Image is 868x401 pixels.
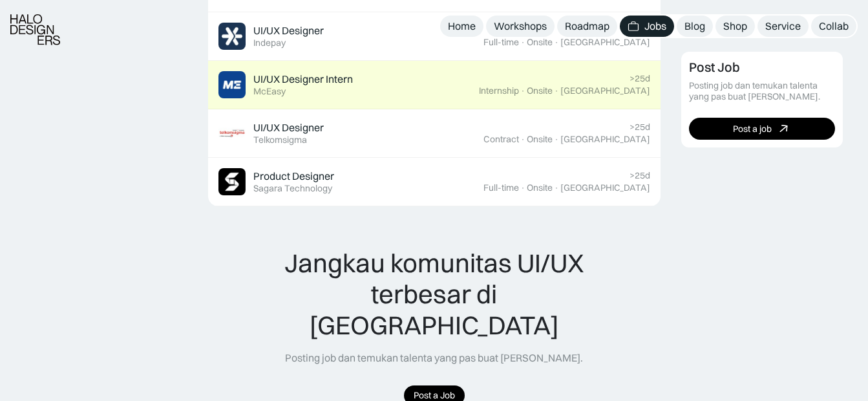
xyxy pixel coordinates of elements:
[440,16,483,37] a: Home
[527,134,553,145] div: Onsite
[644,19,666,33] div: Jobs
[630,122,650,133] div: >25d
[560,85,650,96] div: [GEOGRAPHIC_DATA]
[208,109,661,158] a: Job ImageUI/UX DesignerTelkomsigma>25dContract·Onsite·[GEOGRAPHIC_DATA]
[483,134,519,145] div: Contract
[689,118,835,140] a: Post a job
[448,19,476,33] div: Home
[765,19,801,33] div: Service
[520,182,525,193] div: ·
[208,158,661,206] a: Job ImageProduct DesignerSagara Technology>25dFull-time·Onsite·[GEOGRAPHIC_DATA]
[565,19,609,33] div: Roadmap
[258,248,611,341] div: Jangkau komunitas UI/UX terbesar di [GEOGRAPHIC_DATA]
[630,73,650,84] div: >25d
[560,37,650,48] div: [GEOGRAPHIC_DATA]
[527,182,553,193] div: Onsite
[218,23,246,50] img: Job Image
[253,135,307,146] div: Telkomsigma
[620,16,674,37] a: Jobs
[527,85,553,96] div: Onsite
[218,168,246,195] img: Job Image
[557,16,617,37] a: Roadmap
[253,38,286,49] div: Indepay
[494,19,547,33] div: Workshops
[479,85,519,96] div: Internship
[689,60,740,75] div: Post Job
[414,390,455,401] div: Post a Job
[554,37,559,48] div: ·
[811,16,856,37] a: Collab
[757,16,809,37] a: Service
[819,19,849,33] div: Collab
[285,351,583,365] div: Posting job dan temukan talenta yang pas buat [PERSON_NAME].
[723,19,747,33] div: Shop
[684,19,705,33] div: Blog
[486,16,555,37] a: Workshops
[218,120,246,147] img: Job Image
[689,80,835,102] div: Posting job dan temukan talenta yang pas buat [PERSON_NAME].
[520,85,525,96] div: ·
[520,134,525,145] div: ·
[715,16,755,37] a: Shop
[677,16,713,37] a: Blog
[630,170,650,181] div: >25d
[208,61,661,109] a: Job ImageUI/UX Designer InternMcEasy>25dInternship·Onsite·[GEOGRAPHIC_DATA]
[218,71,246,98] img: Job Image
[554,134,559,145] div: ·
[208,12,661,61] a: Job ImageUI/UX DesignerIndepay>25dFull-time·Onsite·[GEOGRAPHIC_DATA]
[253,72,353,86] div: UI/UX Designer Intern
[554,85,559,96] div: ·
[733,123,772,134] div: Post a job
[520,37,525,48] div: ·
[560,134,650,145] div: [GEOGRAPHIC_DATA]
[483,182,519,193] div: Full-time
[560,182,650,193] div: [GEOGRAPHIC_DATA]
[253,183,332,194] div: Sagara Technology
[527,37,553,48] div: Onsite
[253,169,334,183] div: Product Designer
[253,86,286,97] div: McEasy
[253,121,324,135] div: UI/UX Designer
[483,37,519,48] div: Full-time
[253,24,324,38] div: UI/UX Designer
[554,182,559,193] div: ·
